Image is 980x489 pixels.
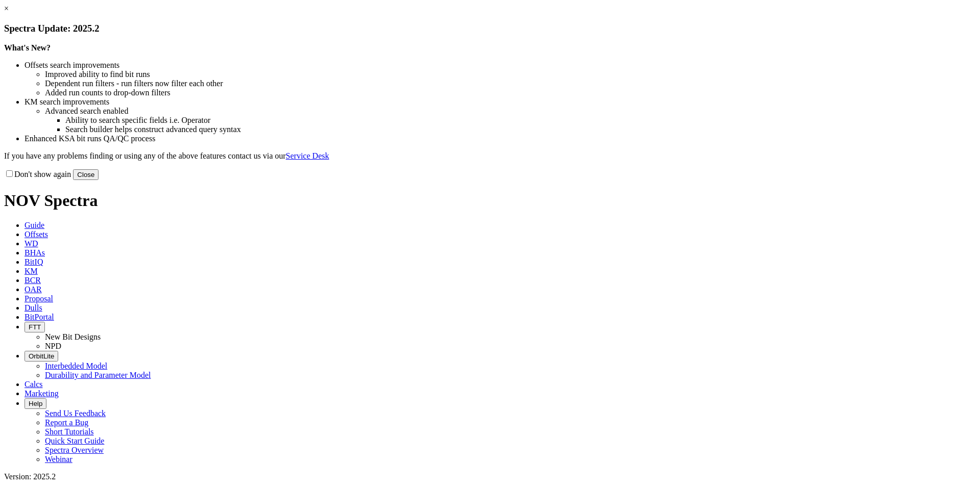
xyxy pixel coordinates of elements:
strong: What's New? [4,43,51,52]
span: BitPortal [24,313,54,321]
a: Service Desk [286,151,329,160]
span: Help [29,400,42,407]
a: Durability and Parameter Model [45,371,151,379]
label: Don't show again [4,170,71,178]
a: Webinar [45,455,72,464]
button: Close [73,169,99,180]
span: OAR [24,285,42,294]
li: Search builder helps construct advanced query syntax [65,125,976,134]
span: WD [24,239,38,248]
a: Quick Start Guide [45,436,104,445]
span: Guide [24,221,44,229]
a: New Bit Designs [45,332,101,341]
span: Proposal [24,294,53,303]
a: × [4,4,9,13]
span: Offsets [24,230,48,239]
a: Spectra Overview [45,446,104,454]
h1: NOV Spectra [4,191,976,210]
li: Offsets search improvements [24,61,976,70]
span: BitIQ [24,258,43,266]
div: Version: 2025.2 [4,472,976,481]
span: Calcs [24,380,43,389]
span: OrbitLite [29,352,54,360]
a: Report a Bug [45,418,88,427]
span: KM [24,267,38,275]
a: Short Tutorials [45,427,94,436]
h3: Spectra Update: 2025.2 [4,23,976,34]
span: Marketing [24,389,59,398]
a: Interbedded Model [45,362,107,370]
a: Send Us Feedback [45,409,106,418]
span: FTT [29,323,41,331]
span: Dulls [24,303,42,312]
a: NPD [45,342,61,350]
li: Advanced search enabled [45,107,976,116]
li: Ability to search specific fields i.e. Operator [65,116,976,125]
li: KM search improvements [24,97,976,107]
li: Enhanced KSA bit runs QA/QC process [24,134,976,143]
p: If you have any problems finding or using any of the above features contact us via our [4,151,976,161]
span: BCR [24,276,41,285]
li: Dependent run filters - run filters now filter each other [45,79,976,88]
li: Improved ability to find bit runs [45,70,976,79]
input: Don't show again [6,170,13,177]
li: Added run counts to drop-down filters [45,88,976,97]
span: BHAs [24,248,45,257]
